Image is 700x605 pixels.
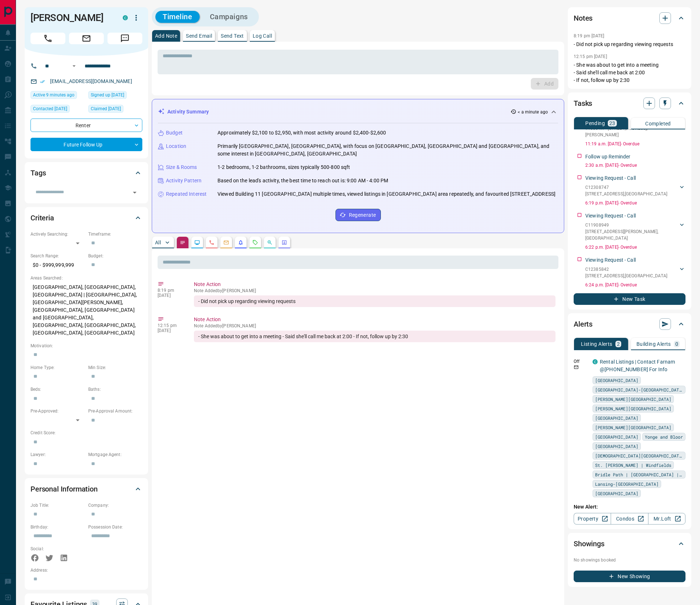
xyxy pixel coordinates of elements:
[645,121,671,126] p: Completed
[33,91,74,99] span: Active 9 minutes ago
[166,177,202,185] p: Activity Pattern
[574,557,685,563] p: No showings booked
[88,408,142,414] p: Pre-Approval Amount:
[123,15,128,20] div: condos.ca
[107,33,142,44] span: Message
[194,331,555,342] div: - She was about to get into a meeting - Said she'll call me back at 2:00 - If not, follow up by 2:30
[335,209,381,221] button: Regenerate
[574,315,685,333] div: Alerts
[223,240,229,245] svg: Emails
[30,33,65,44] span: Call
[217,163,350,171] p: 1-2 bedrooms, 1-2 bathrooms, sizes typically 500-800 sqft
[595,443,638,450] span: [GEOGRAPHIC_DATA]
[88,451,142,458] p: Mortgage Agent:
[574,503,685,511] p: New Alert:
[595,405,671,412] span: [PERSON_NAME][GEOGRAPHIC_DATA]
[194,295,555,307] div: - Did not pick up regarding viewing requests
[158,323,183,328] p: 12:15 pm
[40,79,45,84] svg: Email Verified
[166,190,207,198] p: Repeated Interest
[675,341,678,347] p: 0
[186,33,212,38] p: Send Email
[585,266,667,273] p: C12385842
[217,177,388,185] p: Based on the lead's activity, the best time to reach out is: 9:00 AM - 4:00 PM
[88,91,142,101] div: Sun Sep 24 2023
[595,386,683,393] span: [GEOGRAPHIC_DATA]-[GEOGRAPHIC_DATA]
[595,377,638,384] span: [GEOGRAPHIC_DATA]
[217,142,558,158] p: Primarily [GEOGRAPHIC_DATA], [GEOGRAPHIC_DATA], with focus on [GEOGRAPHIC_DATA], [GEOGRAPHIC_DATA...
[30,502,85,509] p: Job Title:
[574,9,685,27] div: Notes
[155,33,177,38] p: Add Note
[166,142,186,150] p: Location
[30,546,85,552] p: Social:
[30,343,142,349] p: Motivation:
[611,513,648,525] a: Condos
[253,33,272,38] p: Log Call
[88,253,142,259] p: Budget:
[217,190,555,198] p: Viewed Building 11 [GEOGRAPHIC_DATA] multiple times, viewed listings in [GEOGRAPHIC_DATA] area re...
[30,259,85,271] p: $0 - $999,999,999
[30,105,85,115] div: Fri Jul 04 2025
[648,513,685,525] a: Mr.Loft
[130,187,140,198] button: Open
[221,33,244,38] p: Send Text
[30,253,85,259] p: Search Range:
[30,483,98,495] h2: Personal Information
[88,231,142,237] p: Timeframe:
[155,11,200,23] button: Timeline
[30,480,142,498] div: Personal Information
[30,119,142,132] div: Renter
[30,430,142,436] p: Credit Score:
[33,105,67,112] span: Contacted [DATE]
[593,359,598,364] div: condos.ca
[30,281,142,339] p: [GEOGRAPHIC_DATA], [GEOGRAPHIC_DATA], [GEOGRAPHIC_DATA] | [GEOGRAPHIC_DATA], [GEOGRAPHIC_DATA][PE...
[194,323,555,328] p: Note Added by [PERSON_NAME]
[585,212,636,220] p: Viewing Request - Call
[636,341,671,347] p: Building Alerts
[158,105,558,119] div: Activity Summary< a minute ago
[595,471,683,478] span: Bridle Path | [GEOGRAPHIC_DATA] | [GEOGRAPHIC_DATA][PERSON_NAME]
[238,240,244,245] svg: Listing Alerts
[574,358,588,365] p: Off
[166,163,197,171] p: Size & Rooms
[595,461,671,469] span: St. [PERSON_NAME] | Windfields
[574,61,685,84] p: - She was about to get into a meeting - Said she'll call me back at 2:00 - If not, follow up by 2:30
[88,364,142,371] p: Min Size:
[88,524,142,530] p: Possession Date:
[585,121,605,126] p: Pending
[203,11,255,23] button: Campaigns
[595,414,638,422] span: [GEOGRAPHIC_DATA]
[585,256,636,264] p: Viewing Request - Call
[70,62,78,70] button: Open
[194,316,555,323] p: Note Action
[30,12,112,24] h1: [PERSON_NAME]
[574,365,579,370] svg: Email
[585,228,678,241] p: [STREET_ADDRESS][PERSON_NAME] , [GEOGRAPHIC_DATA]
[91,91,124,99] span: Signed up [DATE]
[30,567,142,573] p: Address:
[617,341,620,347] p: 2
[595,433,638,440] span: [GEOGRAPHIC_DATA]
[30,91,85,101] div: Mon Sep 15 2025
[574,98,592,109] h2: Tasks
[585,244,685,250] p: 6:22 p.m. [DATE] - Overdue
[69,33,104,44] span: Email
[574,41,685,48] p: - Did not pick up regarding viewing requests
[595,395,671,403] span: [PERSON_NAME][GEOGRAPHIC_DATA]
[30,524,85,530] p: Birthday:
[574,538,605,550] h2: Showings
[194,288,555,293] p: Note Added by [PERSON_NAME]
[30,164,142,182] div: Tags
[518,109,548,115] p: < a minute ago
[88,386,142,393] p: Baths:
[585,125,678,138] p: #1006 R1 - [STREET_ADDRESS] , [PERSON_NAME]
[574,54,607,59] p: 12:15 pm [DATE]
[252,240,258,245] svg: Requests
[30,209,142,227] div: Criteria
[194,281,555,288] p: Note Action
[88,105,142,115] div: Wed Jul 02 2025
[581,341,612,347] p: Listing Alerts
[574,318,593,330] h2: Alerts
[585,222,678,228] p: C11908949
